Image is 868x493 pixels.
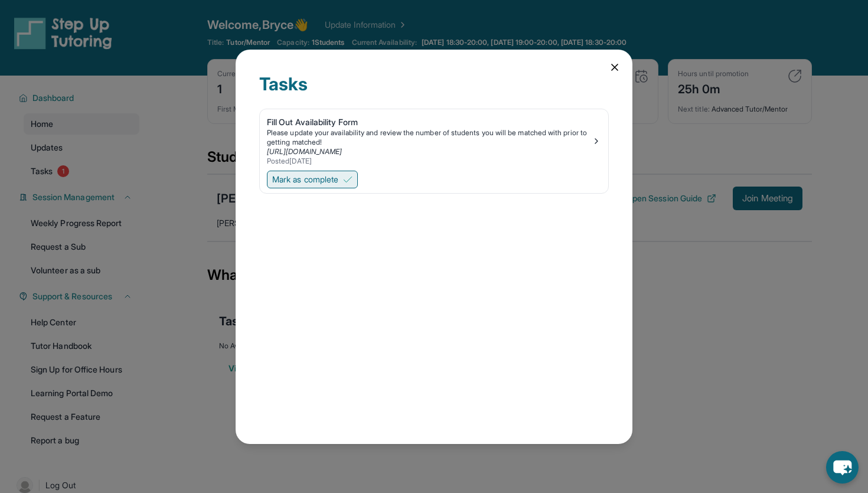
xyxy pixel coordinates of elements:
span: Mark as complete [272,174,338,185]
div: Fill Out Availability Form [267,116,592,128]
div: Posted [DATE] [267,156,592,166]
img: Mark as complete [343,175,353,184]
button: chat-button [826,451,859,484]
a: [URL][DOMAIN_NAME] [267,147,342,156]
a: Fill Out Availability FormPlease update your availability and review the number of students you w... [260,109,608,168]
div: Tasks [259,73,609,109]
button: Mark as complete [267,171,358,188]
div: Please update your availability and review the number of students you will be matched with prior ... [267,128,592,147]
